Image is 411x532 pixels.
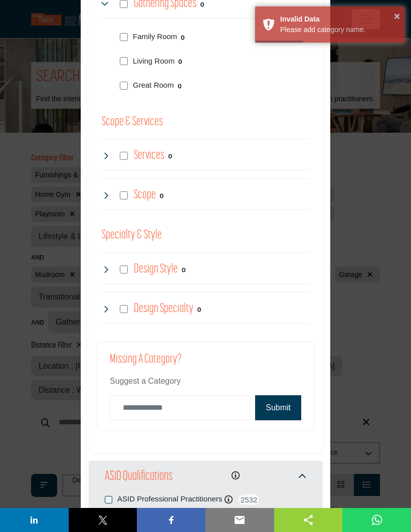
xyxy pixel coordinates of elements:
[197,305,201,314] div: 0 Results For Design Specialty
[165,514,177,526] img: facebook sharing button
[120,33,128,41] input: Select Family Room checkbox
[371,514,383,526] img: whatsapp sharing button
[394,11,400,21] button: ×
[197,306,201,313] b: 0
[280,25,397,35] div: Please add category name.
[110,395,250,420] input: Category Name
[110,352,301,375] h2: Missing a Category?
[120,82,128,90] input: Select Great Room checkbox
[168,151,172,160] div: 0 Results For Services
[255,395,301,420] button: Submit
[134,147,164,164] h4: Services: Interior and exterior spaces including lighting, layouts, furnishings, accessories, art...
[28,514,40,526] img: linkedin sharing button
[160,191,163,200] div: 0 Results For Scope
[120,191,128,199] input: Select Scope checkbox
[182,267,185,274] b: 0
[178,81,181,90] div: 0 Results For Great Room
[97,514,109,526] img: twitter sharing button
[238,493,260,506] span: 2532
[302,514,314,526] img: sharethis sharing button
[134,186,156,204] h4: Scope: New build or renovation
[232,470,240,482] div: Click to view information
[102,113,163,132] button: Scope & Services
[105,468,172,486] h2: ASID Qualifications
[133,80,174,91] p: Great Room: Great Room
[178,83,181,90] b: 0
[160,192,163,199] b: 0
[133,31,177,43] p: Family Room: Casual living space for family gatherings
[134,260,178,278] h4: Design Style: Styles that range from contemporary to Victorian to meet any aesthetic vision.
[120,152,128,160] input: Select Services checkbox
[234,514,246,526] img: email sharing button
[110,377,180,385] span: Suggest a Category
[200,1,204,8] b: 0
[120,265,128,274] input: Select Design Style checkbox
[181,34,184,41] b: 0
[102,226,162,245] button: Specialty & Style
[117,493,222,505] label: ASID Professional Practitioners
[181,33,184,42] div: 0 Results For Family Room
[178,57,182,66] div: 0 Results For Living Room
[120,305,128,313] input: Select Design Specialty checkbox
[182,265,185,274] div: 0 Results For Design Style
[120,57,128,65] input: Select Living Room checkbox
[178,58,182,65] b: 0
[134,300,193,318] h4: Design Specialty: Sustainable, accessible, health-promoting, neurodiverse-friendly, age-in-place,...
[168,153,172,160] b: 0
[133,56,174,67] p: Living Room: Comfortable lounge areas
[105,496,112,503] input: ASID Professional Practitioners checkbox
[280,14,397,25] div: Invalid Data
[232,471,240,480] a: Information about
